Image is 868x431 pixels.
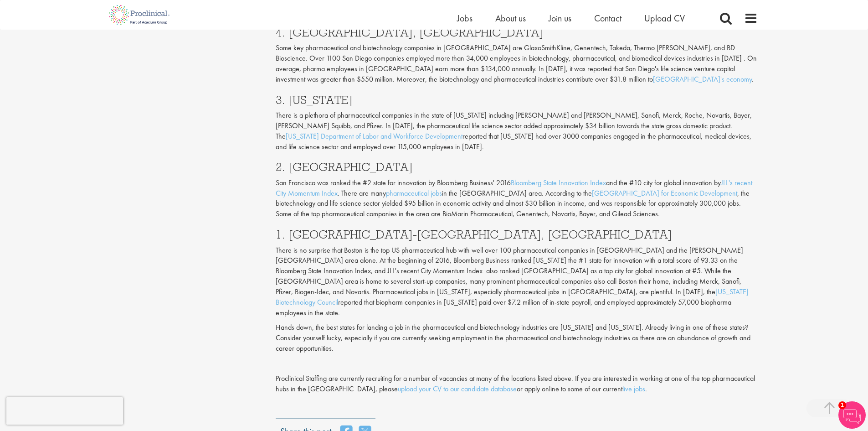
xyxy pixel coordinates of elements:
[386,188,442,198] a: pharmaceutical jobs
[517,384,647,394] span: or apply online to some of our current .
[276,228,758,240] h3: 1. [GEOGRAPHIC_DATA]-[GEOGRAPHIC_DATA], [GEOGRAPHIC_DATA]
[594,12,621,24] a: Contact
[276,287,749,307] a: [US_STATE] Biotechnology Council
[276,178,758,219] p: San Francisco was ranked the #2 state for innovation by Bloomberg Business' 2016 and the #10 city...
[622,384,645,394] a: live jobs
[276,43,758,84] p: Some key pharmaceutical and biotechnology companies in [GEOGRAPHIC_DATA] are GlaxoSmithKline, Gen...
[276,94,758,106] h3: 3. [US_STATE]
[549,12,571,24] a: Join us
[644,12,685,24] a: Upload CV
[276,322,758,354] p: Hands down, the best states for landing a job in the pharmaceutical and biotechnology industries ...
[838,401,846,409] span: 1
[276,26,758,38] h3: 4. [GEOGRAPHIC_DATA], [GEOGRAPHIC_DATA]
[495,12,526,24] a: About us
[6,397,123,425] iframe: reCAPTCHA
[653,74,752,84] a: [GEOGRAPHIC_DATA]'s economy
[511,178,606,187] a: Bloomberg State Innovation Index
[838,401,866,429] img: Chatbot
[276,374,755,394] span: Proclinical Staffing are currently recruiting for a number of vacancies at many of the locations ...
[276,178,752,198] a: JLL's recent City Momentum Index
[276,110,758,152] p: There is a plethora of pharmaceutical companies in the state of [US_STATE] including [PERSON_NAME...
[592,188,737,198] a: [GEOGRAPHIC_DATA] for Economic Development
[276,161,758,173] h3: 2. [GEOGRAPHIC_DATA]
[398,384,517,394] a: upload your CV to our candidate database
[286,131,462,141] a: [US_STATE] Department of Labor and Workforce Development
[457,12,473,24] a: Jobs
[276,245,758,318] p: There is no surprise that Boston is the top US pharmaceutical hub with well over 100 pharmaceutic...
